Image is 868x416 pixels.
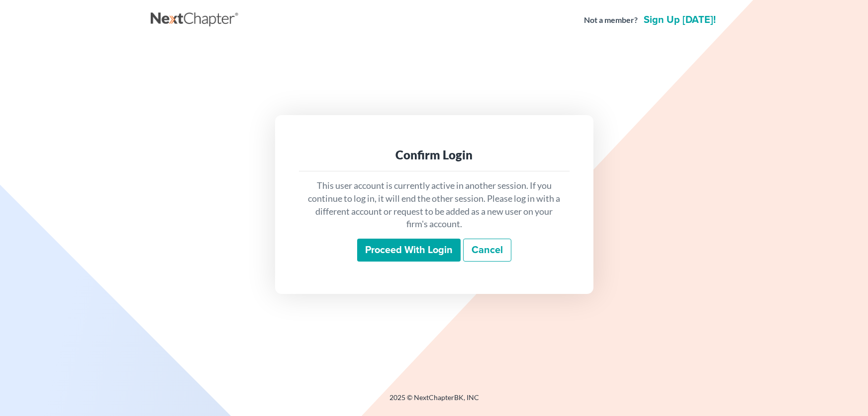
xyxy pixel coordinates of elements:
[463,239,511,262] a: Cancel
[307,179,562,231] p: This user account is currently active in another session. If you continue to log in, it will end ...
[357,239,461,262] input: Proceed with login
[151,393,718,411] div: 2025 © NextChapterBK, INC
[307,147,562,163] div: Confirm Login
[642,15,718,25] a: Sign up [DATE]!
[584,14,638,26] strong: Not a member?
